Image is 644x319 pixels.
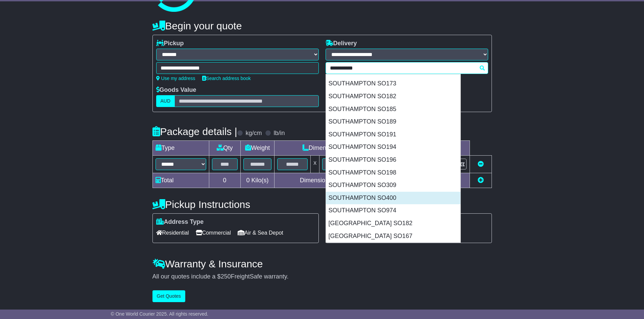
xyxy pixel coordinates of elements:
[275,141,400,156] td: Dimensions (L x W x H)
[152,258,492,269] h4: Warranty & Insurance
[152,20,492,31] h4: Begin your quote
[326,204,460,217] div: SOUTHAMPTON SO974
[326,141,460,154] div: SOUTHAMPTON SO194
[326,166,460,179] div: SOUTHAMPTON SO198
[478,177,484,184] a: Add new item
[275,173,400,188] td: Dimensions in Centimetre(s)
[326,230,460,243] div: [GEOGRAPHIC_DATA] SO167
[196,228,231,238] span: Commercial
[152,290,186,302] button: Get Quotes
[273,130,285,137] label: lb/in
[326,192,460,205] div: SOUTHAMPTON SO400
[111,311,209,317] span: © One World Courier 2025. All rights reserved.
[326,90,460,103] div: SOUTHAMPTON SO182
[156,218,204,226] label: Address Type
[152,273,492,281] div: All our quotes include a $ FreightSafe warranty.
[326,77,460,90] div: SOUTHAMPTON SO173
[326,115,460,128] div: SOUTHAMPTON SO189
[326,217,460,230] div: [GEOGRAPHIC_DATA] SO182
[156,228,189,238] span: Residential
[478,161,484,167] a: Remove this item
[245,130,262,137] label: kg/cm
[156,86,196,94] label: Goods Value
[246,177,249,184] span: 0
[326,40,357,47] label: Delivery
[209,141,240,156] td: Qty
[221,273,231,280] span: 250
[240,173,275,188] td: Kilo(s)
[152,199,319,210] h4: Pickup Instructions
[238,228,283,238] span: Air & Sea Depot
[202,76,251,81] a: Search address book
[326,62,488,74] typeahead: Please provide city
[152,126,237,137] h4: Package details |
[326,103,460,116] div: SOUTHAMPTON SO185
[152,173,209,188] td: Total
[326,179,460,192] div: SOUTHAMPTON SO309
[326,128,460,141] div: SOUTHAMPTON SO191
[156,76,195,81] a: Use my address
[152,141,209,156] td: Type
[240,141,275,156] td: Weight
[156,40,184,47] label: Pickup
[326,154,460,166] div: SOUTHAMPTON SO196
[209,173,240,188] td: 0
[311,156,319,173] td: x
[156,95,175,107] label: AUD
